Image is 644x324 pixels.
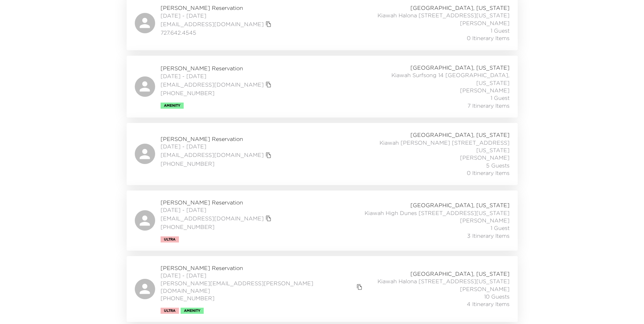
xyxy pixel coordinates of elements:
[161,135,273,143] span: [PERSON_NAME] Reservation
[161,20,264,28] a: [EMAIL_ADDRESS][DOMAIN_NAME]
[360,139,510,154] span: Kiawah [PERSON_NAME] [STREET_ADDRESS][US_STATE]
[161,215,264,222] a: [EMAIL_ADDRESS][DOMAIN_NAME]
[467,232,510,239] span: 3 Itinerary Items
[460,154,510,161] span: [PERSON_NAME]
[410,131,510,139] span: [GEOGRAPHIC_DATA], [US_STATE]
[484,293,510,300] span: 10 Guests
[460,285,510,293] span: [PERSON_NAME]
[467,34,510,42] span: 0 Itinerary Items
[184,309,200,313] span: Amenity
[164,237,176,241] span: Ultra
[161,12,273,19] span: [DATE] - [DATE]
[161,143,273,150] span: [DATE] - [DATE]
[161,206,273,214] span: [DATE] - [DATE]
[460,217,510,224] span: [PERSON_NAME]
[264,19,273,29] button: copy primary member email
[460,87,510,94] span: [PERSON_NAME]
[467,300,510,308] span: 4 Itinerary Items
[378,12,510,19] span: Kiawah Halona [STREET_ADDRESS][US_STATE]
[161,160,273,167] span: [PHONE_NUMBER]
[161,72,273,80] span: [DATE] - [DATE]
[161,89,273,97] span: [PHONE_NUMBER]
[127,56,518,118] a: [PERSON_NAME] Reservation[DATE] - [DATE][EMAIL_ADDRESS][DOMAIN_NAME]copy primary member email[PHO...
[127,256,518,322] a: [PERSON_NAME] Reservation[DATE] - [DATE][PERSON_NAME][EMAIL_ADDRESS][PERSON_NAME][DOMAIN_NAME]cop...
[127,191,518,251] a: [PERSON_NAME] Reservation[DATE] - [DATE][EMAIL_ADDRESS][DOMAIN_NAME]copy primary member email[PHO...
[491,224,510,232] span: 1 Guest
[161,264,365,272] span: [PERSON_NAME] Reservation
[161,65,273,72] span: [PERSON_NAME] Reservation
[460,19,510,27] span: [PERSON_NAME]
[264,80,273,89] button: copy primary member email
[161,199,273,206] span: [PERSON_NAME] Reservation
[486,162,510,169] span: 5 Guests
[264,150,273,160] button: copy primary member email
[161,81,264,88] a: [EMAIL_ADDRESS][DOMAIN_NAME]
[161,280,355,295] a: [PERSON_NAME][EMAIL_ADDRESS][PERSON_NAME][DOMAIN_NAME]
[161,151,264,159] a: [EMAIL_ADDRESS][DOMAIN_NAME]
[467,102,510,109] span: 7 Itinerary Items
[355,282,364,292] button: copy primary member email
[161,29,273,36] span: 727.642.4545
[161,294,365,302] span: [PHONE_NUMBER]
[410,64,510,71] span: [GEOGRAPHIC_DATA], [US_STATE]
[127,123,518,185] a: [PERSON_NAME] Reservation[DATE] - [DATE][EMAIL_ADDRESS][DOMAIN_NAME]copy primary member email[PHO...
[410,4,510,12] span: [GEOGRAPHIC_DATA], [US_STATE]
[161,223,273,231] span: [PHONE_NUMBER]
[378,277,510,285] span: Kiawah Halona [STREET_ADDRESS][US_STATE]
[264,214,273,223] button: copy primary member email
[365,209,510,217] span: Kiawah High Dunes [STREET_ADDRESS][US_STATE]
[410,201,510,209] span: [GEOGRAPHIC_DATA], [US_STATE]
[491,94,510,102] span: 1 Guest
[360,71,510,87] span: Kiawah Surfsong 14 [GEOGRAPHIC_DATA], [US_STATE]
[491,27,510,34] span: 1 Guest
[410,270,510,277] span: [GEOGRAPHIC_DATA], [US_STATE]
[161,4,273,12] span: [PERSON_NAME] Reservation
[467,169,510,177] span: 0 Itinerary Items
[164,104,180,108] span: Amenity
[161,272,365,279] span: [DATE] - [DATE]
[164,309,176,313] span: Ultra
